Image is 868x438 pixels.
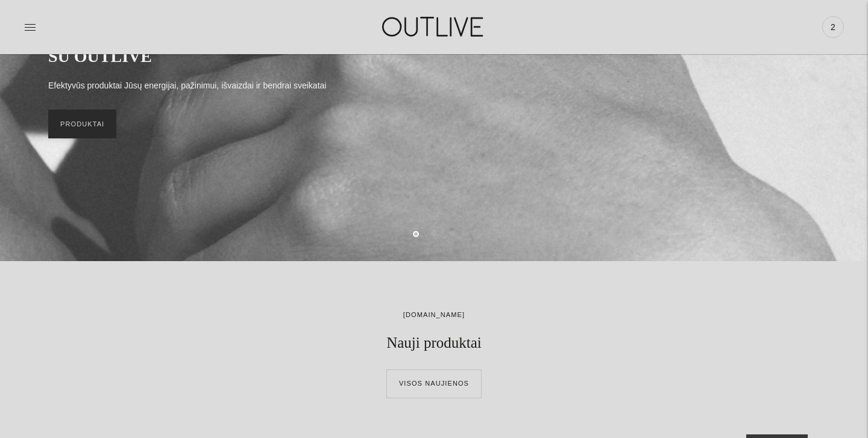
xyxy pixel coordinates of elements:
[48,109,116,138] a: PRODUKTAI
[825,19,841,35] span: 2
[822,14,844,40] a: 2
[325,333,542,353] h2: Nauji produktai
[449,230,455,236] button: Move carousel to slide 3
[48,309,820,321] div: [DOMAIN_NAME]
[386,369,482,398] a: Visos naujienos
[48,79,326,93] p: Efektyvūs produktai Jūsų energijai, pažinimui, išvaizdai ir bendrai sveikatai
[431,230,437,236] button: Move carousel to slide 2
[359,6,509,48] img: OUTLIVE
[413,231,419,237] button: Move carousel to slide 1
